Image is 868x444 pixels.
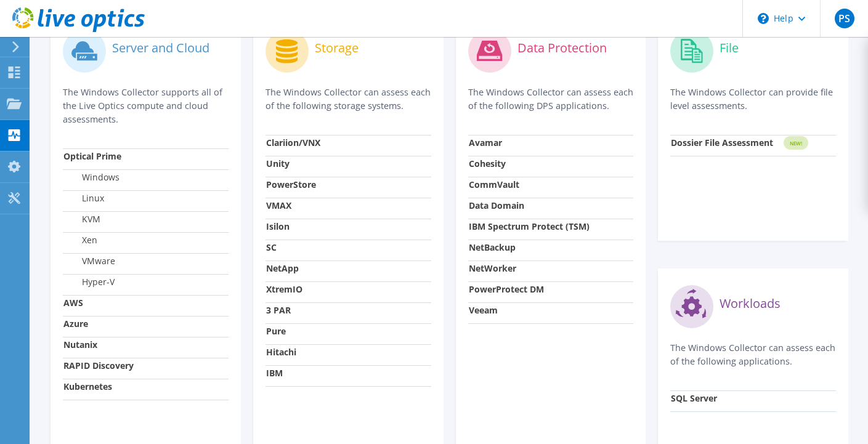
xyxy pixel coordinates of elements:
[63,255,115,267] label: VMware
[469,241,516,253] strong: NetBackup
[469,200,524,211] strong: Data Domain
[266,200,291,211] strong: VMAX
[63,297,83,309] strong: AWS
[720,42,739,54] label: File
[469,262,516,274] strong: NetWorker
[63,86,229,126] p: The Windows Collector supports all of the Live Optics compute and cloud assessments.
[670,86,836,113] p: The Windows Collector can provide file level assessments.
[266,220,290,232] strong: Isilon
[266,325,286,337] strong: Pure
[63,213,100,225] label: KVM
[469,179,519,190] strong: CommVault
[266,137,320,148] strong: Clariion/VNX
[469,304,498,316] strong: Veeam
[469,158,506,169] strong: Cohesity
[835,9,854,28] span: PS
[266,304,291,316] strong: 3 PAR
[266,158,290,169] strong: Unity
[469,220,590,232] strong: IBM Spectrum Protect (TSM)
[266,262,299,274] strong: NetApp
[670,341,836,368] p: The Windows Collector can assess each of the following applications.
[112,42,209,54] label: Server and Cloud
[266,283,302,295] strong: XtremIO
[63,381,112,392] strong: Kubernetes
[63,276,115,288] label: Hyper-V
[517,42,607,54] label: Data Protection
[469,137,502,148] strong: Avamar
[63,234,97,246] label: Xen
[63,360,134,371] strong: RAPID Discovery
[266,86,431,113] p: The Windows Collector can assess each of the following storage systems.
[63,192,104,204] label: Linux
[63,318,88,329] strong: Azure
[671,392,717,404] strong: SQL Server
[266,346,296,358] strong: Hitachi
[758,13,769,24] svg: \n
[266,367,283,379] strong: IBM
[315,42,359,54] label: Storage
[266,241,277,253] strong: SC
[720,297,781,310] label: Workloads
[266,179,316,190] strong: PowerStore
[63,150,121,162] strong: Optical Prime
[790,140,802,147] tspan: NEW!
[469,283,544,295] strong: PowerProtect DM
[671,137,773,148] strong: Dossier File Assessment
[468,86,634,113] p: The Windows Collector can assess each of the following DPS applications.
[63,339,97,350] strong: Nutanix
[63,171,120,184] label: Windows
